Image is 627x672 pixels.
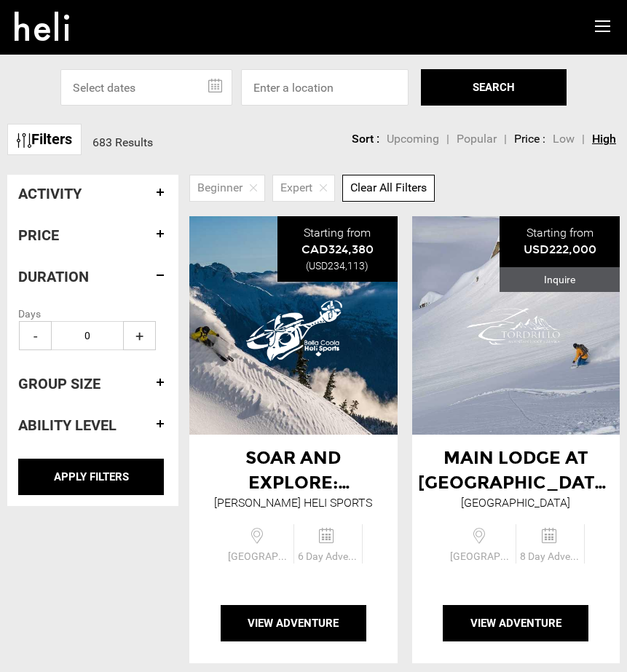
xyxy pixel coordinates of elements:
[304,226,371,240] span: Starting from
[60,69,232,106] input: Select dates
[582,131,585,148] li: |
[7,124,82,155] a: Filters
[461,278,570,373] img: images
[553,132,575,146] span: Low
[214,495,372,512] div: [PERSON_NAME] Heli Sports
[446,549,516,564] span: [GEOGRAPHIC_DATA]
[500,267,620,292] div: Inquire
[301,242,374,256] span: CAD324,380
[443,605,588,641] button: View Adventure
[18,227,167,243] h4: Price
[241,69,409,106] input: Enter a location
[504,131,507,148] li: |
[18,376,167,392] h4: Group size
[123,321,156,350] span: +
[592,132,616,146] span: High
[17,133,31,148] img: btn-icon.svg
[18,459,164,495] input: APPLY FILTERS
[197,180,242,197] span: Beginner
[527,226,594,240] span: Starting from
[387,132,439,146] span: Upcoming
[280,180,312,197] span: Expert
[51,321,124,350] input: Days
[516,549,584,564] span: 8 Day Adventure
[219,447,368,593] span: Soar and Explore: Catamaran Based Heli-Skiing | 5 Night Private
[250,184,257,191] img: close-icon.png
[18,307,167,321] label: Days
[18,269,167,285] h4: Duration
[352,131,379,148] li: Sort :
[224,549,293,564] span: [GEOGRAPHIC_DATA]
[350,181,427,194] span: Clear All Filters
[320,184,327,191] img: close-icon.png
[294,549,362,564] span: 6 Day Adventure
[239,278,348,373] img: images
[461,495,570,512] div: [GEOGRAPHIC_DATA]
[221,605,366,641] button: View Adventure
[446,131,449,148] li: |
[92,135,153,149] span: 683 Results
[418,447,614,518] span: Main Lodge at [GEOGRAPHIC_DATA] | Lodge Buyout
[18,186,167,202] h4: Activity
[457,132,497,146] span: Popular
[524,242,596,256] span: USD222,000
[19,321,52,350] span: -
[514,131,545,148] li: Price :
[306,260,368,272] span: (USD234,113)
[18,417,167,433] h4: Ability Level
[421,69,567,106] button: SEARCH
